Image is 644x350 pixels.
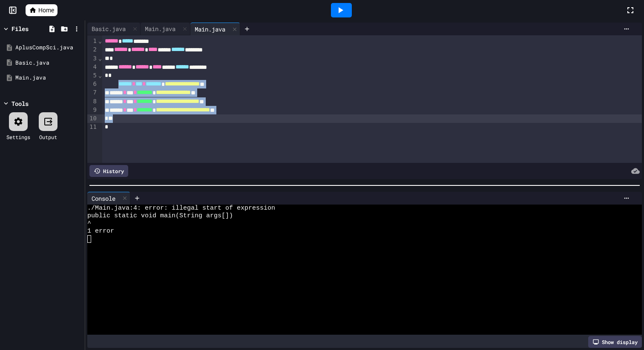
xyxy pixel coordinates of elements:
[87,205,275,212] span: ./Main.java:4: error: illegal start of expression
[6,133,30,141] div: Settings
[87,37,98,46] div: 1
[190,23,240,35] div: Main.java
[87,106,98,114] div: 9
[87,71,98,80] div: 5
[98,72,102,79] span: Fold line
[87,228,114,235] span: 1 error
[87,194,120,203] div: Console
[190,25,230,34] div: Main.java
[87,220,91,228] span: ^
[87,192,130,205] div: Console
[15,74,82,82] div: Main.java
[87,88,98,97] div: 7
[98,55,102,62] span: Fold line
[87,123,98,131] div: 11
[15,43,82,52] div: AplusCompSci.java
[87,97,98,106] div: 8
[87,54,98,63] div: 3
[588,336,642,348] div: Show display
[141,24,180,33] div: Main.java
[98,37,102,44] span: Fold line
[87,114,98,123] div: 10
[141,23,190,35] div: Main.java
[26,4,57,16] a: Home
[11,24,29,33] div: Files
[87,80,98,88] div: 6
[11,99,29,108] div: Tools
[87,63,98,71] div: 4
[87,23,141,35] div: Basic.java
[89,165,128,177] div: History
[87,212,233,220] span: public static void main(String args[])
[87,46,98,54] div: 2
[15,59,82,67] div: Basic.java
[39,133,57,141] div: Output
[87,24,130,33] div: Basic.java
[38,6,54,14] span: Home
